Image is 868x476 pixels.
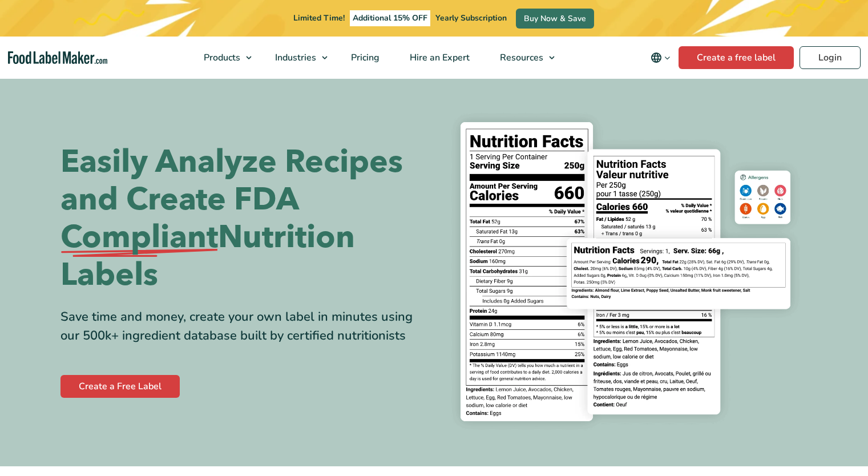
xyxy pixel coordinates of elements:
a: Pricing [336,37,392,79]
span: Compliant [60,219,218,256]
a: Food Label Maker homepage [8,51,107,64]
span: Hire an Expert [406,51,471,64]
span: Limited Time! [293,13,345,23]
a: Login [800,46,861,69]
span: Yearly Subscription [435,13,507,23]
a: Resources [485,37,560,79]
a: Industries [260,37,333,79]
span: Industries [272,51,317,64]
button: Change language [643,46,679,69]
a: Hire an Expert [395,37,482,79]
h1: Easily Analyze Recipes and Create FDA Nutrition Labels [60,143,426,294]
a: Buy Now & Save [516,9,594,29]
a: Create a free label [679,46,794,69]
span: Pricing [348,51,381,64]
a: Products [189,37,257,79]
span: Resources [496,51,544,64]
a: Create a Free Label [60,375,180,398]
span: Products [200,51,241,64]
div: Save time and money, create your own label in minutes using our 500k+ ingredient database built b... [60,308,426,345]
span: Additional 15% OFF [350,10,430,26]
